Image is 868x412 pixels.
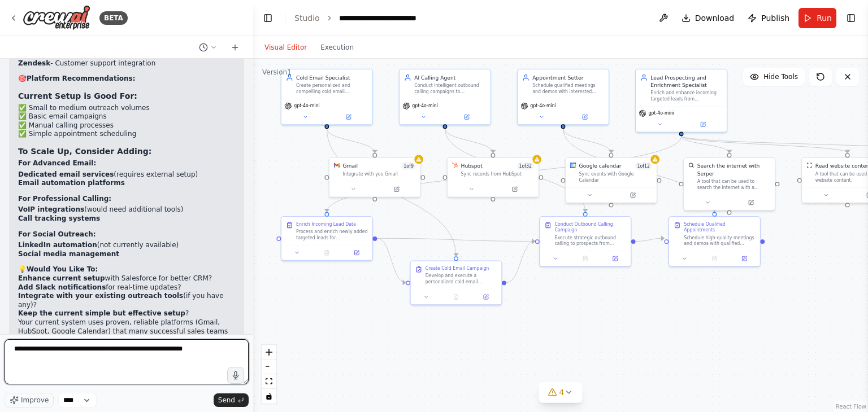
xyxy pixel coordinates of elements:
button: Hide Tools [743,68,805,86]
button: No output available [699,254,730,263]
div: React Flow controls [262,345,276,404]
span: Download [695,12,735,24]
li: ? [18,309,235,318]
button: Visual Editor [258,41,314,54]
strong: Platform Recommendations: [27,74,136,82]
button: Open in side panel [473,292,498,301]
div: Google calendar [579,163,622,170]
g: Edge from 6abfd6c8-f5ed-4c53-8b9a-2130555bb027 to 3fe3a211-4244-4f2b-b820-7a7281a188f0 [636,235,664,245]
div: BETA [99,11,128,25]
div: Enrich Incoming Lead DataProcess and enrich newly added targeted leads for {company_name}. Take r... [281,216,373,261]
button: Execution [314,41,361,54]
strong: Call tracking systems [18,214,100,222]
li: (if you have any)? [18,292,235,309]
strong: For Professional Calling: [18,195,111,203]
button: Open in side panel [564,112,606,121]
li: (not currently available) [18,241,235,250]
button: Open in side panel [494,185,536,194]
button: Open in side panel [344,248,370,257]
div: Lead Prospecting and Enrichment SpecialistEnrich and enhance incoming targeted leads from {target... [635,69,727,133]
div: Sync records from HubSpot [461,171,534,177]
strong: Dedicated email services [18,170,114,178]
h2: 🎯 [18,74,235,84]
div: AI Calling AgentConduct intelligent outbound calling campaigns to {target_audience} for {company_... [399,69,491,125]
div: Conduct intelligent outbound calling campaigns to {target_audience} for {company_name}. Qualify p... [414,83,486,95]
p: Your current system uses proven, reliable platforms (Gmail, HubSpot, Google Calendar) that many s... [18,318,235,345]
strong: Social media management [18,250,119,258]
div: Create Cold Email CampaignDevelop and execute a personalized cold email campaign targeting {targe... [410,260,502,305]
div: Sync events with Google Calendar [579,171,652,183]
div: Enrich and enhance incoming targeted leads from {target_audience} for {company_name}. Take raw le... [650,90,722,102]
strong: Keep the current simple but effective setup [18,309,185,317]
div: Schedule high-quality meetings and demos with qualified prospects identified by the calling and e... [684,235,756,247]
span: Number of enabled actions [401,163,415,170]
button: Click to speak your automation idea [227,367,244,384]
div: Appointment Setter [532,74,604,81]
div: Create personalized and compelling cold email campaigns to {target_audience} for {company_name}, ... [296,83,368,95]
span: gpt-4o-mini [294,103,320,108]
strong: To Scale Up, Consider Adding: [18,147,151,156]
div: Cold Email SpecialistCreate personalized and compelling cold email campaigns to {target_audience}... [281,69,373,125]
div: Search the internet with Serper [697,163,770,177]
button: Hide left sidebar [260,10,276,26]
div: Appointment SetterSchedule qualified meetings and demos with interested prospects from {target_au... [517,69,609,125]
img: Gmail [334,163,340,168]
li: - Customer support integration [18,59,235,68]
button: No output available [311,248,342,257]
button: Open in side panel [732,254,757,263]
img: Logo [23,5,90,30]
div: Schedule qualified meetings and demos with interested prospects from {target_audience} for {compa... [532,83,604,95]
button: Show right sidebar [843,10,859,26]
div: Enrich Incoming Lead Data [296,221,356,227]
strong: Integrate with your existing outreach tools [18,292,183,300]
button: toggle interactivity [262,389,276,404]
button: Switch to previous chat [194,41,222,54]
button: Send [214,393,249,407]
span: gpt-4o-mini [648,111,674,116]
span: Run [817,12,832,24]
strong: Zendesk [18,59,50,67]
div: Gmail [342,163,358,170]
div: HubSpotHubspot1of32Sync records from HubSpot [447,157,539,197]
div: Conduct Outbound Calling Campaign [554,221,626,233]
g: Edge from 1f39315e-5fad-429d-baba-975b3afd6964 to 4f56eb8e-d9be-4d50-8474-0d30924d5314 [323,129,379,153]
div: Schedule Qualified Appointments [684,221,756,233]
strong: Would You Like To: [27,265,98,273]
g: Edge from 1f39315e-5fad-429d-baba-975b3afd6964 to 6cb28081-1fbc-44f7-8b9f-1ee811ce7bb8 [323,129,460,256]
img: SerperDevTool [688,163,694,168]
button: fit view [262,374,276,389]
strong: Enhance current setup [18,274,105,282]
g: Edge from 0906748f-b999-4db8-953e-894686f33f47 to 6abfd6c8-f5ed-4c53-8b9a-2130555bb027 [441,129,589,212]
button: No output available [440,292,471,301]
button: Run [798,8,836,28]
g: Edge from 98168ee1-a663-401b-961a-11930f3541e4 to 6abfd6c8-f5ed-4c53-8b9a-2130555bb027 [377,235,535,245]
button: zoom out [262,360,276,374]
div: Create Cold Email Campaign [426,266,489,271]
strong: Email automation platforms [18,179,125,187]
h2: 💡 [18,265,235,274]
span: Improve [21,396,49,405]
strong: VoIP integrations [18,205,84,213]
button: zoom in [262,345,276,360]
g: Edge from 98168ee1-a663-401b-961a-11930f3541e4 to 6cb28081-1fbc-44f7-8b9f-1ee811ce7bb8 [377,235,405,286]
div: AI Calling Agent [414,74,486,81]
div: Conduct Outbound Calling CampaignExecute strategic outbound calling to prospects from {target_aud... [539,216,631,267]
div: Integrate with you Gmail [342,171,415,177]
button: Open in side panel [602,254,628,263]
button: Open in side panel [328,112,370,121]
span: Publish [761,12,789,24]
button: No output available [570,254,601,263]
button: Open in side panel [446,112,488,121]
span: Number of enabled actions [517,163,534,170]
nav: breadcrumb [294,12,446,24]
div: GmailGmail1of9Integrate with you Gmail [329,157,421,197]
strong: LinkedIn automation [18,241,97,249]
li: for real-time updates? [18,283,235,292]
button: Download [677,8,739,28]
div: Cold Email Specialist [296,74,368,81]
button: Open in side panel [612,191,654,200]
button: Publish [743,8,794,28]
div: Hubspot [461,163,483,170]
div: Execute strategic outbound calling to prospects from {target_audience} for {company_name}. Search... [554,235,626,247]
g: Edge from 6cb28081-1fbc-44f7-8b9f-1ee811ce7bb8 to 6abfd6c8-f5ed-4c53-8b9a-2130555bb027 [506,238,535,286]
